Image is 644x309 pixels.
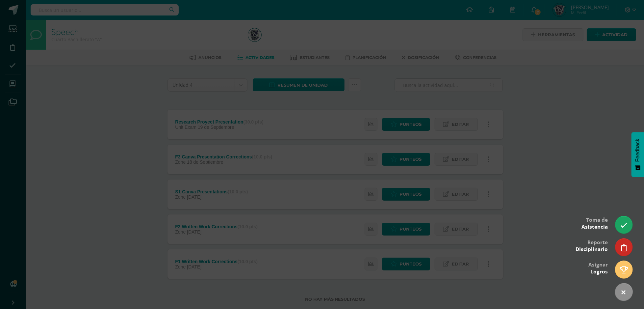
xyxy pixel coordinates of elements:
button: Feedback - Mostrar encuesta [631,132,644,177]
span: Logros [590,268,608,275]
span: Disciplinario [576,246,608,253]
div: Toma de [581,212,608,234]
span: Asistencia [581,223,608,230]
div: Reporte [576,235,608,256]
div: Asignar [588,257,608,278]
span: Feedback [635,139,641,162]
